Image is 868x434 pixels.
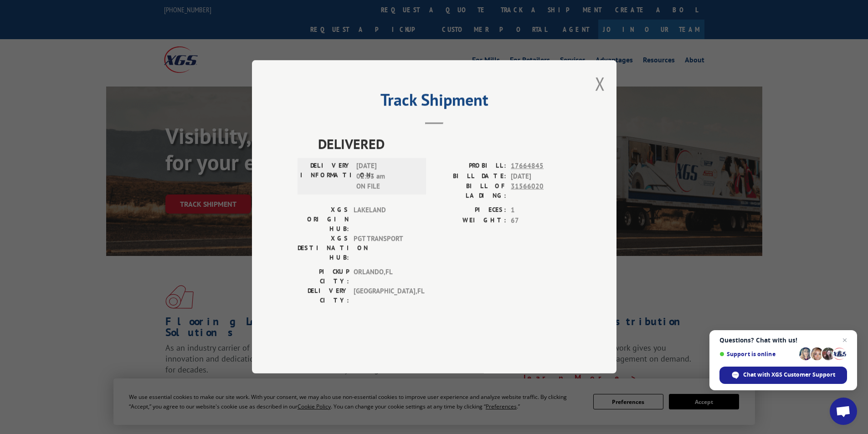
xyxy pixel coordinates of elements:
span: ORLANDO , FL [354,267,415,286]
div: Open chat [830,398,857,425]
label: WEIGHT: [434,215,506,226]
button: Close modal [595,71,605,96]
div: Chat with XGS Customer Support [719,367,847,384]
tcxspan: Call 31566020 via 3CX [511,182,544,191]
span: [DATE] 02:33 am ON FILE [356,161,418,192]
span: Chat with XGS Customer Support [743,371,835,379]
span: [DATE] [511,171,571,182]
label: PIECES: [434,205,506,216]
span: LAKELAND [354,205,415,234]
span: PGT TRANSPORT [354,234,415,263]
label: XGS ORIGIN HUB: [298,205,349,234]
span: [GEOGRAPHIC_DATA] , FL [354,286,415,306]
span: Questions? Chat with us! [719,337,847,344]
span: Support is online [719,351,796,357]
span: DELIVERED [318,134,571,154]
span: 67 [511,215,571,226]
label: BILL OF LADING: [434,182,506,201]
span: 1 [511,205,571,216]
label: DELIVERY CITY: [298,286,349,306]
label: DELIVERY INFORMATION: [300,161,352,192]
span: Close chat [839,335,850,346]
label: PROBILL: [434,161,506,172]
label: BILL DATE: [434,171,506,182]
label: PICKUP CITY: [298,267,349,286]
h2: Track Shipment [298,93,571,111]
tcxspan: Call 17664845 via 3CX [511,162,544,170]
label: XGS DESTINATION HUB: [298,234,349,263]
